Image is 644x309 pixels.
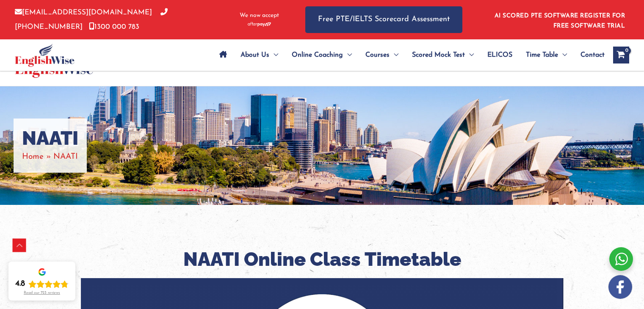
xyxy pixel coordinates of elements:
[580,40,605,70] span: Contact
[343,40,352,70] span: Menu Toggle
[405,40,481,70] a: Scored Mock TestMenu Toggle
[240,40,269,70] span: About Us
[285,40,359,70] a: Online CoachingMenu Toggle
[365,40,390,70] span: Courses
[465,40,474,70] span: Menu Toggle
[574,40,605,70] a: Contact
[22,127,78,150] h1: NAATI
[15,9,152,16] a: [EMAIL_ADDRESS][DOMAIN_NAME]
[558,40,567,70] span: Menu Toggle
[269,40,278,70] span: Menu Toggle
[15,9,168,30] a: [PHONE_NUMBER]
[489,6,629,33] aside: Header Widget 1
[15,279,25,289] div: 4.8
[305,6,462,33] a: Free PTE/IELTS Scorecard Assessment
[495,13,625,29] a: AI SCORED PTE SOFTWARE REGISTER FOR FREE SOFTWARE TRIAL
[213,40,605,70] nav: Site Navigation: Main Menu
[53,153,78,161] span: NAATI
[248,22,271,27] img: Afterpay-Logo
[526,40,558,70] span: Time Table
[24,291,60,295] div: Read our 723 reviews
[15,44,75,67] img: cropped-ew-logo
[608,275,632,299] img: white-facebook.png
[22,153,44,161] a: Home
[412,40,465,70] span: Scored Mock Test
[22,150,78,164] nav: Breadcrumbs
[613,47,629,63] a: View Shopping Cart, empty
[359,40,405,70] a: CoursesMenu Toggle
[240,11,279,20] span: We now accept
[234,40,285,70] a: About UsMenu Toggle
[81,247,564,272] h2: NAATI Online Class Timetable
[292,40,343,70] span: Online Coaching
[15,279,69,289] div: Rating: 4.8 out of 5
[519,40,574,70] a: Time TableMenu Toggle
[487,40,512,70] span: ELICOS
[481,40,519,70] a: ELICOS
[390,40,398,70] span: Menu Toggle
[89,23,139,30] a: 1300 000 783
